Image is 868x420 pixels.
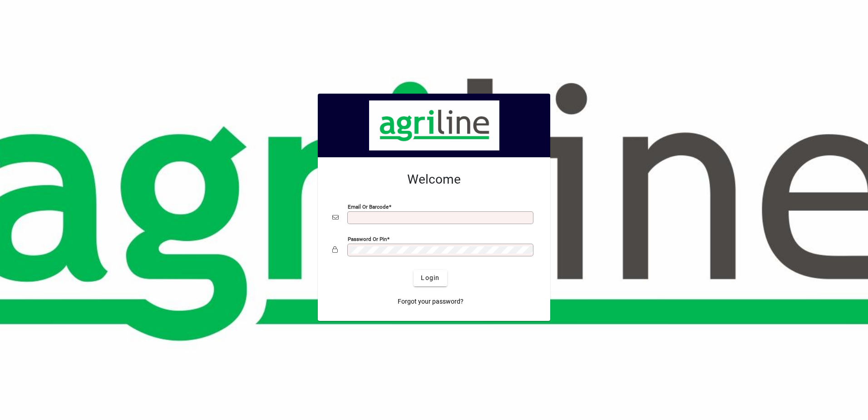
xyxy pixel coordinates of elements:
[398,297,464,306] span: Forgot your password?
[394,294,467,310] a: Forgot your password?
[414,270,447,286] button: Login
[421,273,439,283] span: Login
[348,235,387,242] mat-label: Password or Pin
[348,203,389,210] mat-label: Email or Barcode
[332,172,536,187] h2: Welcome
